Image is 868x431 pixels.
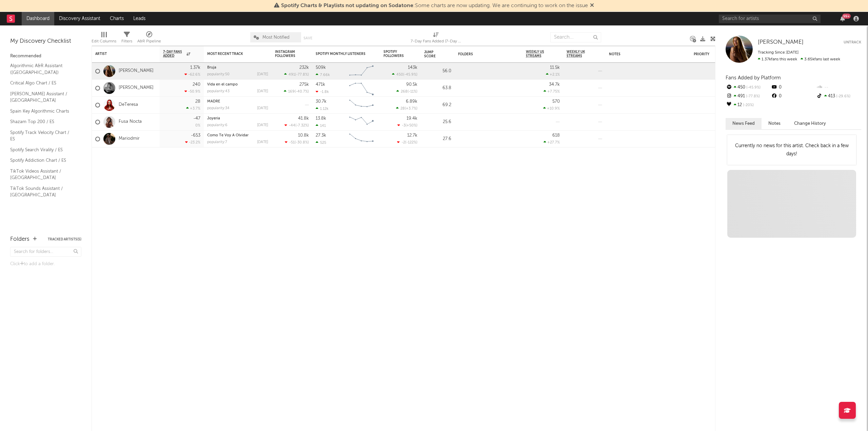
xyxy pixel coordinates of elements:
div: 69.2 [424,101,451,109]
a: Discovery Assistant [54,12,105,25]
a: DeTeresa [119,102,138,108]
div: 491 [726,92,771,101]
div: Artist [95,52,146,56]
div: ( ) [396,106,417,111]
div: Bruja [207,66,268,70]
div: Recommended [10,52,81,60]
button: Save [303,36,312,40]
div: popularity: 7 [207,140,227,144]
button: Change History [787,118,833,129]
div: Currently no news for this artist. Check back in a few days! [727,135,856,165]
div: +27.7 % [544,140,560,144]
a: Fusa Nocta [119,119,142,125]
div: 90.5k [406,82,417,87]
span: Tracking Since: [DATE] [758,51,798,55]
div: 11.5k [550,65,560,70]
span: -29.6 % [835,95,850,98]
div: popularity: 34 [207,106,230,110]
div: 232k [299,65,309,70]
a: Vida en el campo [207,83,238,86]
button: News Feed [726,118,762,129]
div: 275k [299,82,309,87]
a: Mariodmir [119,136,140,142]
a: Leads [129,12,150,25]
div: Priority [694,52,721,56]
div: My Discovery Checklist [10,37,81,45]
span: : Some charts are now updating. We are continuing to work on the issue [281,3,588,8]
span: 1.37k fans this week [758,57,797,61]
div: 570 [552,99,560,104]
div: +3.7 % [186,106,200,111]
div: 13.8k [316,116,326,121]
div: Notes [609,52,677,56]
span: Weekly US Streams [526,50,550,58]
div: 450 [726,83,771,92]
div: Spotify Monthly Listeners [316,52,367,56]
div: 30.7k [316,99,327,104]
span: Weekly UK Streams [567,50,592,58]
div: ( ) [392,72,417,77]
div: Filters [121,37,132,45]
div: Edit Columns [92,37,116,45]
a: Spotify Search Virality / ES [10,146,75,154]
span: [PERSON_NAME] [758,39,804,45]
div: 7.66k [316,73,330,77]
div: Como Te Voy A Olvidar [207,134,268,137]
span: 491 [289,73,295,77]
div: 141 [316,123,326,128]
div: Folders [458,52,509,56]
div: 1.37k [190,65,200,70]
div: 34.7k [549,82,560,87]
div: +10.9 % [543,106,560,111]
div: ( ) [284,72,309,77]
div: Jump Score [424,50,441,58]
div: 618 [552,133,560,138]
div: [DATE] [257,73,268,76]
div: popularity: 43 [207,90,230,93]
span: 7-Day Fans Added [163,50,185,58]
div: 19.4k [407,116,417,121]
div: 509k [316,65,326,70]
a: TikTok Videos Assistant / [GEOGRAPHIC_DATA] [10,168,75,181]
a: TikTok Sounds Assistant / [GEOGRAPHIC_DATA] [10,185,75,199]
span: Spotify Charts & Playlists not updating on Sodatone [281,3,413,8]
span: -20 % [742,103,754,107]
a: [PERSON_NAME] [758,39,804,46]
button: Notes [762,118,787,129]
span: -77.8 % [296,73,308,77]
div: -62.6 % [184,72,200,77]
div: MADRE [207,100,268,103]
div: -- [816,83,861,92]
div: Spotify Followers [383,50,407,58]
span: -45.9 % [745,86,761,90]
div: -50.9 % [184,89,200,94]
a: Spotify Track Velocity Chart / ES [10,129,75,143]
div: 413 [816,92,861,101]
span: 450 [396,73,403,77]
span: -44 [289,124,295,128]
div: popularity: 6 [207,123,228,127]
div: -23.2 % [185,140,200,144]
div: 143k [408,65,417,70]
a: Spain Key Algorithmic Charts [10,107,75,115]
input: Search for artists [719,15,821,23]
span: -122 % [406,141,416,144]
button: 99+ [840,16,845,21]
div: ( ) [285,140,309,144]
div: Edit Columns [92,29,116,48]
span: 28 [400,107,405,111]
svg: Chart title [346,80,377,97]
div: 25.6 [424,118,451,126]
div: 525 [316,140,326,145]
div: 28 [195,99,200,104]
div: 27.3k [316,133,326,138]
span: -7.32 % [296,124,308,128]
span: -45.9 % [404,73,416,77]
div: 1.12k [316,106,329,111]
div: Most Recent Track [207,52,258,56]
div: ( ) [396,89,417,94]
div: 240 [193,82,200,87]
span: -3 [402,124,406,128]
a: Joyería [207,117,220,120]
div: 0 % [195,124,200,128]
